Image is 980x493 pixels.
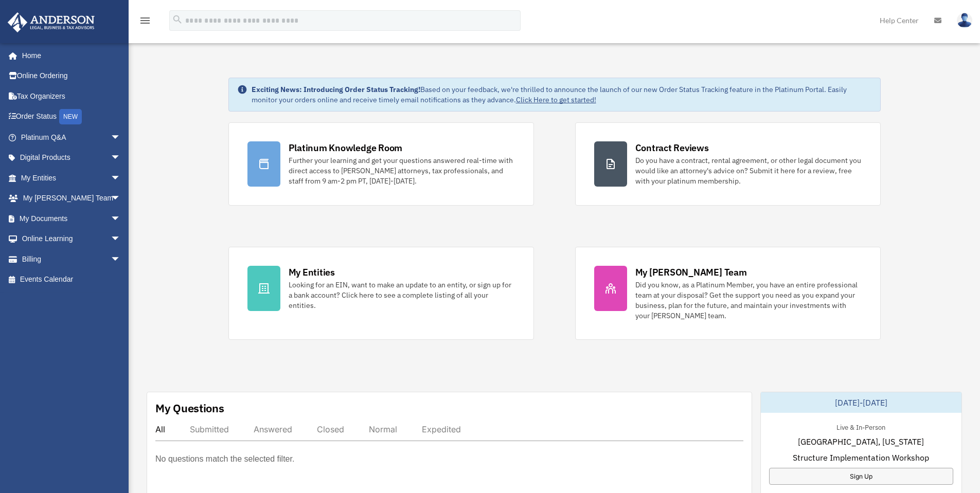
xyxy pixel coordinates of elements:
[111,188,131,209] span: arrow_drop_down
[252,85,420,94] strong: Exciting News: Introducing Order Status Tracking!
[7,168,136,188] a: My Entitiesarrow_drop_down
[5,12,98,32] img: Anderson Advisors Platinum Portal
[155,424,165,434] div: All
[252,84,872,105] div: Based on your feedback, we're thrilled to announce the launch of our new Order Status Tracking fe...
[289,141,403,154] div: Platinum Knowledge Room
[289,280,515,311] div: Looking for an EIN, want to make an update to an entity, or sign up for a bank account? Click her...
[635,280,862,321] div: Did you know, as a Platinum Member, you have an entire professional team at your disposal? Get th...
[635,266,747,279] div: My [PERSON_NAME] Team
[111,127,131,148] span: arrow_drop_down
[422,424,461,434] div: Expedited
[575,247,881,340] a: My [PERSON_NAME] Team Did you know, as a Platinum Member, you have an entire professional team at...
[111,229,131,250] span: arrow_drop_down
[7,66,136,86] a: Online Ordering
[761,392,961,413] div: [DATE]-[DATE]
[7,148,136,168] a: Digital Productsarrow_drop_down
[7,269,136,290] a: Events Calendar
[228,247,534,340] a: My Entities Looking for an EIN, want to make an update to an entity, or sign up for a bank accoun...
[289,155,515,186] div: Further your learning and get your questions answered real-time with direct access to [PERSON_NAM...
[7,208,136,229] a: My Documentsarrow_drop_down
[111,208,131,229] span: arrow_drop_down
[793,451,929,464] span: Structure Implementation Workshop
[155,400,224,416] div: My Questions
[7,106,136,127] a: Order StatusNEW
[798,435,924,448] span: [GEOGRAPHIC_DATA], [US_STATE]
[769,468,953,485] a: Sign Up
[139,18,151,27] a: menu
[172,14,183,25] i: search
[7,45,131,66] a: Home
[7,188,136,209] a: My [PERSON_NAME] Teamarrow_drop_down
[254,424,292,434] div: Answered
[59,109,82,124] div: NEW
[139,14,151,27] i: menu
[155,452,294,466] p: No questions match the selected filter.
[228,122,534,206] a: Platinum Knowledge Room Further your learning and get your questions answered real-time with dire...
[828,421,894,432] div: Live & In-Person
[957,13,972,28] img: User Pic
[369,424,397,434] div: Normal
[7,127,136,148] a: Platinum Q&Aarrow_drop_down
[575,122,881,206] a: Contract Reviews Do you have a contract, rental agreement, or other legal document you would like...
[289,266,335,279] div: My Entities
[7,86,136,106] a: Tax Organizers
[190,424,229,434] div: Submitted
[635,155,862,186] div: Do you have a contract, rental agreement, or other legal document you would like an attorney's ad...
[7,249,136,269] a: Billingarrow_drop_down
[635,141,709,154] div: Contract Reviews
[111,249,131,270] span: arrow_drop_down
[317,424,344,434] div: Closed
[111,168,131,189] span: arrow_drop_down
[7,229,136,249] a: Online Learningarrow_drop_down
[516,95,596,104] a: Click Here to get started!
[111,148,131,169] span: arrow_drop_down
